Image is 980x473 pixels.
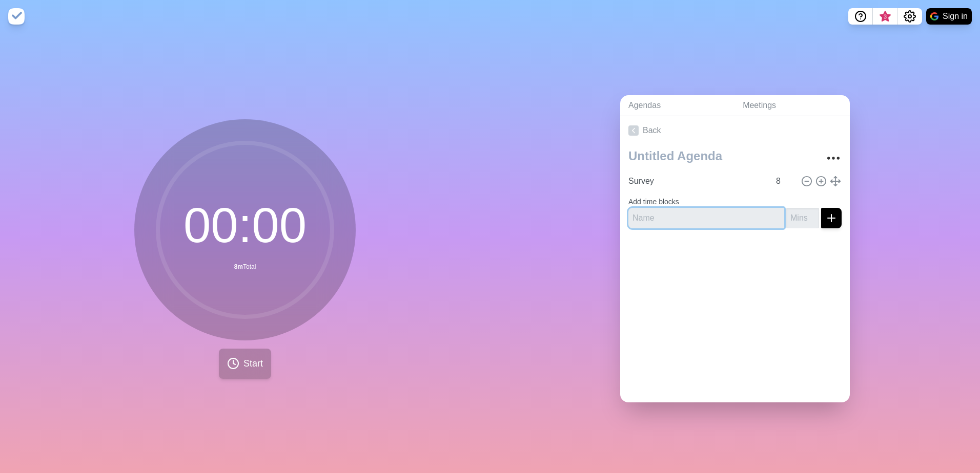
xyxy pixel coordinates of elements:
button: Settings [897,8,922,25]
input: Mins [772,171,797,191]
img: timeblocks logo [8,8,25,25]
span: 3 [881,13,889,21]
a: Back [620,116,850,145]
a: Agendas [620,95,734,116]
label: Add time blocks [628,198,679,206]
img: google logo [930,12,938,20]
button: Help [848,8,873,25]
a: Meetings [734,95,850,116]
button: What’s new [873,8,897,25]
span: Start [243,357,263,371]
button: Sign in [926,8,972,25]
input: Name [624,171,770,191]
input: Name [628,208,784,228]
button: More [823,148,844,168]
button: Start [219,349,271,379]
input: Mins [786,208,819,228]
